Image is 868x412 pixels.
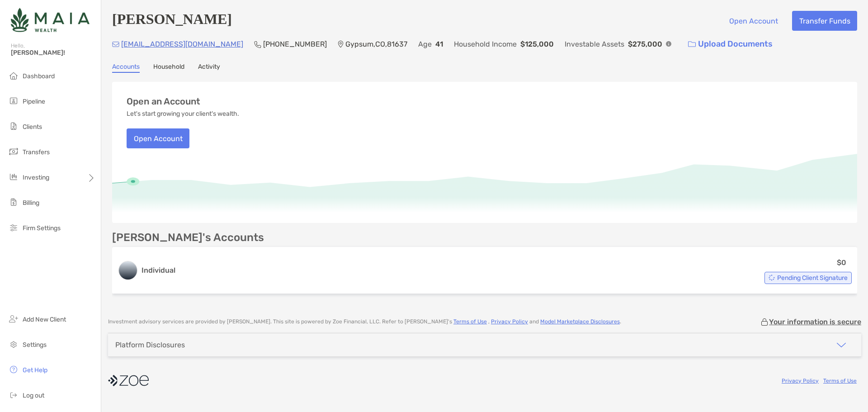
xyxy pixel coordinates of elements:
p: Let's start growing your client's wealth. [127,110,239,118]
span: Pending Client Signature [777,275,848,280]
p: Your information is secure [769,317,861,326]
span: Firm Settings [23,224,61,232]
p: Gypsum , CO , 81637 [345,38,407,50]
img: Info Icon [666,41,671,47]
p: Household Income [454,38,517,50]
span: Billing [23,199,39,207]
p: $125,000 [520,38,554,50]
p: [EMAIL_ADDRESS][DOMAIN_NAME] [121,38,243,50]
a: Model Marketplace Disclosures [540,318,620,325]
span: Investing [23,174,49,181]
a: Household [153,63,184,73]
a: Privacy Policy [491,318,528,325]
a: Upload Documents [682,34,778,54]
a: Terms of Use [823,378,857,384]
img: clients icon [8,121,19,132]
h3: Individual [142,265,175,276]
span: Log out [23,392,44,399]
span: Clients [23,123,42,131]
a: Terms of Use [453,318,487,325]
h4: [PERSON_NAME] [112,11,232,31]
img: Email Icon [112,42,119,47]
p: Investable Assets [565,38,624,50]
img: add_new_client icon [8,313,19,324]
p: Investment advisory services are provided by [PERSON_NAME] . This site is powered by Zoe Financia... [108,318,621,325]
h3: Open an Account [127,96,200,107]
span: Get Help [23,366,47,374]
img: Account Status icon [769,275,775,281]
img: company logo [108,370,149,391]
img: logout icon [8,389,19,400]
img: billing icon [8,197,19,208]
img: firm-settings icon [8,222,19,233]
p: [PERSON_NAME]'s Accounts [112,232,264,243]
a: Activity [198,63,220,73]
button: Open Account [127,128,189,148]
img: icon arrow [836,340,847,350]
img: pipeline icon [8,95,19,106]
button: Open Account [722,11,785,31]
span: [PERSON_NAME]! [11,49,95,57]
a: Privacy Policy [782,378,819,384]
img: transfers icon [8,146,19,157]
p: 41 [435,38,443,50]
p: Age [418,38,432,50]
span: Dashboard [23,72,55,80]
img: Zoe Logo [11,4,90,36]
span: Pipeline [23,98,45,105]
button: Transfer Funds [792,11,857,31]
div: Platform Disclosures [115,341,185,349]
img: logo account [119,261,137,279]
img: button icon [688,41,696,47]
img: settings icon [8,339,19,350]
p: $0 [837,257,846,268]
img: Location Icon [338,41,344,48]
span: Settings [23,341,47,349]
img: investing icon [8,171,19,182]
span: Transfers [23,148,50,156]
img: Phone Icon [254,41,261,48]
p: [PHONE_NUMBER] [263,38,327,50]
p: $275,000 [628,38,662,50]
img: dashboard icon [8,70,19,81]
img: get-help icon [8,364,19,375]
span: Add New Client [23,316,66,323]
a: Accounts [112,63,140,73]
